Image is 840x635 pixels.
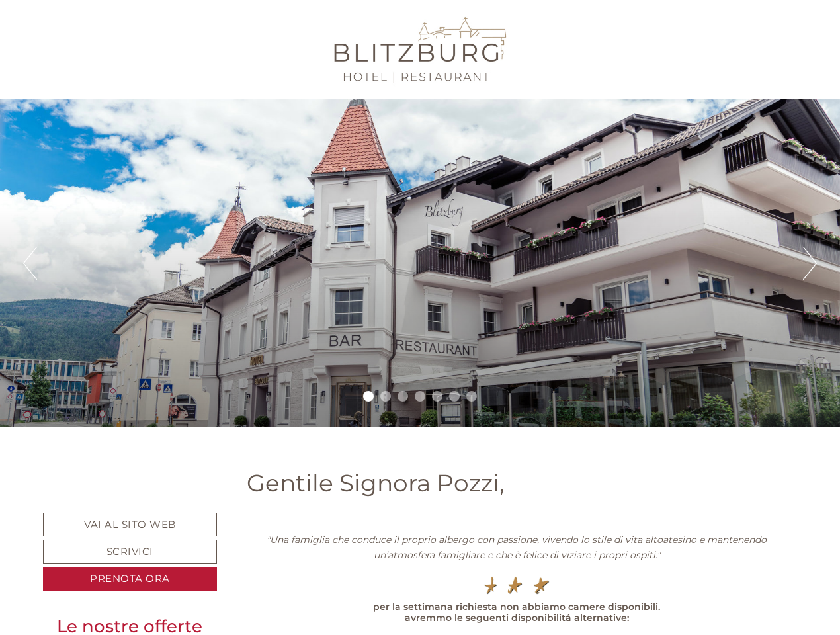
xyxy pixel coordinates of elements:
[43,540,217,564] a: Scrivici
[267,534,767,561] em: "Una famiglia che conduce il proprio albergo con passione, vivendo lo stile di vita altoatesino e...
[373,601,660,624] strong: per la settimana richiesta non abbiamo camere disponibili. avremmo le seguenti disponibilitá alte...
[23,247,37,280] button: Previous
[43,567,217,591] a: Prenota ora
[803,247,817,280] button: Next
[247,470,505,497] h1: Gentile Signora Pozzi,
[43,513,217,536] a: Vai al sito web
